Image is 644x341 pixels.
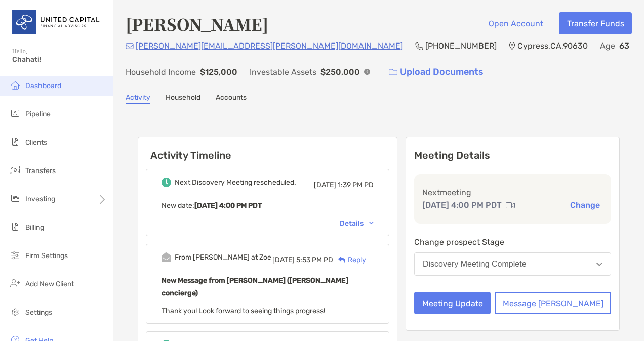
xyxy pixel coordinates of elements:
[619,39,629,52] p: 63
[495,292,611,314] button: Message [PERSON_NAME]
[9,249,21,261] img: firm-settings icon
[567,200,603,210] button: Change
[333,254,366,265] div: Reply
[389,69,397,76] img: button icon
[272,255,295,264] span: [DATE]
[9,192,21,204] img: investing icon
[422,186,603,199] p: Next meeting
[340,219,374,228] div: Details
[338,257,346,263] img: Reply icon
[162,252,171,262] img: Event icon
[194,201,262,210] b: [DATE] 4:00 PM PDT
[415,42,423,50] img: Phone Icon
[414,252,611,276] button: Discovery Meeting Complete
[9,164,21,176] img: transfers icon
[364,69,370,75] img: Info Icon
[382,61,490,83] a: Upload Documents
[25,195,55,203] span: Investing
[25,251,68,260] span: Firm Settings
[166,93,200,104] a: Household
[509,42,515,50] img: Location Icon
[162,178,171,187] img: Event icon
[9,107,21,119] img: pipeline icon
[9,306,21,318] img: settings icon
[25,81,61,90] span: Dashboard
[422,199,502,211] p: [DATE] 4:00 PM PDT
[126,12,268,35] h4: [PERSON_NAME]
[559,12,632,34] button: Transfer Funds
[414,149,611,162] p: Meeting Details
[162,199,374,212] p: New date :
[414,236,611,248] p: Change prospect Stage
[126,43,134,49] img: Email Icon
[9,136,21,148] img: clients icon
[216,93,247,104] a: Accounts
[175,178,296,187] div: Next Discovery Meeting rescheduled.
[12,4,101,40] img: United Capital Logo
[9,277,21,289] img: add_new_client icon
[250,66,316,78] p: Investable Assets
[175,253,271,262] div: From [PERSON_NAME] at Zoe
[425,39,497,52] p: [PHONE_NUMBER]
[162,276,348,297] b: New Message from [PERSON_NAME] ([PERSON_NAME] concierge)
[25,280,74,288] span: Add New Client
[12,55,107,64] span: Chahati!
[25,166,56,175] span: Transfers
[25,138,47,147] span: Clients
[9,79,21,91] img: dashboard icon
[126,93,150,104] a: Activity
[25,223,44,232] span: Billing
[25,110,51,118] span: Pipeline
[600,39,615,52] p: Age
[506,201,515,209] img: communication type
[162,307,325,315] span: Thank you! Look forward to seeing things progress!
[200,66,237,78] p: $125,000
[296,255,333,264] span: 5:53 PM PD
[338,181,374,189] span: 1:39 PM PD
[136,39,403,52] p: [PERSON_NAME][EMAIL_ADDRESS][PERSON_NAME][DOMAIN_NAME]
[314,181,336,189] span: [DATE]
[138,137,397,161] h6: Activity Timeline
[414,292,491,314] button: Meeting Update
[517,39,588,52] p: Cypress , CA , 90630
[320,66,360,78] p: $250,000
[596,263,602,266] img: Open dropdown arrow
[480,12,551,34] button: Open Account
[126,66,196,78] p: Household Income
[369,222,374,225] img: Chevron icon
[9,221,21,233] img: billing icon
[25,308,52,317] span: Settings
[423,260,527,269] div: Discovery Meeting Complete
